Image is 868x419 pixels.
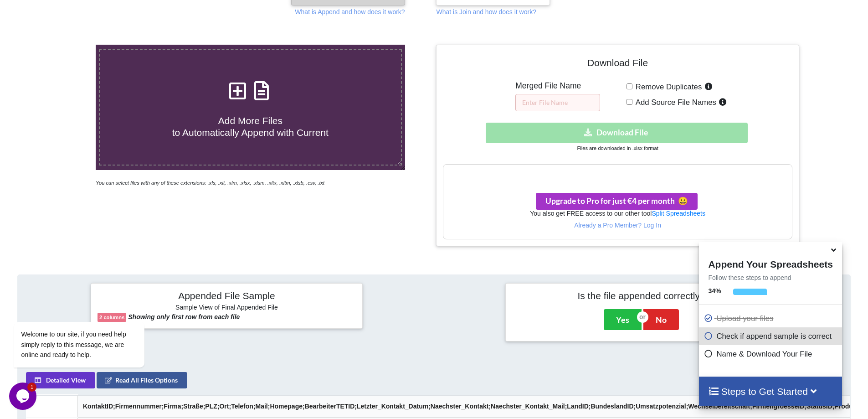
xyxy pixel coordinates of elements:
span: Add Source File Names [632,98,716,107]
button: Read All Files Options [97,372,187,388]
span: smile [675,196,688,206]
h4: Append Your Spreadsheets [699,256,842,270]
h6: You also get FREE access to our other tool [443,210,791,217]
span: Remove Duplicates [632,83,702,91]
button: Upgrade to Pro for just €4 per monthsmile [536,193,698,210]
p: What is Append and how does it work? [295,7,405,16]
a: Split Spreadsheets [652,210,705,217]
h5: Merged File Name [515,81,600,91]
h4: Appended File Sample [98,290,356,303]
p: Follow these steps to append [699,273,842,282]
h4: Steps to Get Started [708,386,832,397]
b: 34 % [708,287,721,295]
b: Showing only first row from each file [128,313,240,321]
h4: Is the file appended correctly? [512,290,770,301]
h4: Download File [443,52,792,78]
iframe: chat widget [9,383,38,410]
p: What is Join and how does it work? [436,7,536,16]
p: Upload your files [704,313,839,324]
button: Yes [604,309,642,330]
span: Add More Files to Automatically Append with Current [172,115,329,137]
span: Upgrade to Pro for just €4 per month [545,196,688,206]
h3: Your files are more than 1 MB [443,169,791,179]
input: Enter File Name [515,94,600,111]
h6: Sample View of Final Appended File [98,304,356,313]
button: No [643,309,679,330]
small: Files are downloaded in .xlsx format [577,145,658,151]
iframe: chat widget [9,239,173,378]
p: Check if append sample is correct [704,331,839,342]
p: Already a Pro Member? Log In [443,221,791,230]
button: Detailed View [26,372,95,388]
p: Name & Download Your File [704,348,839,360]
i: You can select files with any of these extensions: .xls, .xlt, .xlm, .xlsx, .xlsm, .xltx, .xltm, ... [96,180,324,186]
